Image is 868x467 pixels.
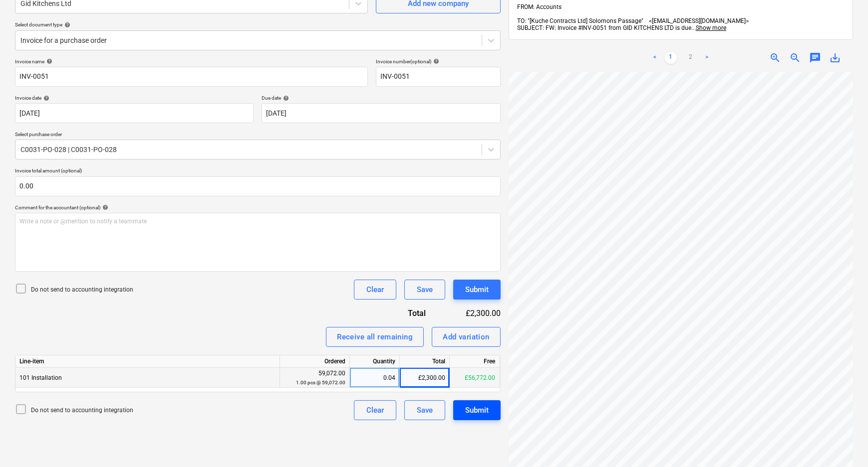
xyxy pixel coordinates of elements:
div: Invoice name [15,58,368,65]
div: Save [417,404,433,417]
div: Save [417,283,433,296]
span: 101 Installation [19,374,62,381]
a: Next page [701,52,713,64]
span: chat [809,52,821,64]
span: help [431,58,439,64]
div: 59,072.00 [284,369,345,387]
div: Free [450,355,500,368]
div: Submit [465,283,489,296]
div: Ordered [280,355,350,368]
div: Invoice date [15,95,254,101]
button: Clear [354,280,396,300]
span: help [281,95,289,101]
button: Save [404,400,445,420]
button: Add variation [432,327,501,347]
div: £2,300.00 [442,308,501,319]
div: Due date [262,95,500,101]
div: Comment for the accountant (optional) [15,204,501,211]
button: Receive all remaining [326,327,424,347]
span: zoom_out [789,52,801,64]
div: Total [371,308,442,319]
button: Submit [453,280,501,300]
div: £2,300.00 [400,368,450,388]
a: Page 2 [685,52,697,64]
span: SUBJECT: FW: Invoice #INV-0051 from GID KITCHENS LTD is due [517,24,691,31]
span: Show more [696,24,726,31]
p: Do not send to accounting integration [31,406,133,415]
span: TO: "[Kuche Contracts Ltd] Solomons Passage" <[EMAIL_ADDRESS][DOMAIN_NAME]> [517,17,749,24]
div: Invoice number (optional) [376,58,501,65]
a: Page 1 is your current page [665,52,677,64]
iframe: Chat Widget [818,419,868,467]
div: Quantity [350,355,400,368]
div: 0.04 [354,368,395,388]
div: Select document type [15,21,501,28]
div: Total [400,355,450,368]
span: FROM: Accounts [517,3,562,10]
div: Receive all remaining [337,330,413,343]
button: Submit [453,400,501,420]
div: Clear [366,283,384,296]
div: £56,772.00 [450,368,500,388]
input: Invoice total amount (optional) [15,176,501,196]
input: Invoice date not specified [15,103,254,123]
a: Previous page [649,52,661,64]
p: Select purchase order [15,131,501,140]
input: Due date not specified [262,103,500,123]
div: Clear [366,404,384,417]
span: ... [691,24,726,31]
p: Do not send to accounting integration [31,286,133,294]
div: Submit [465,404,489,417]
button: Clear [354,400,396,420]
p: Invoice total amount (optional) [15,167,501,176]
span: help [44,58,52,64]
input: Invoice name [15,67,368,87]
button: Save [404,280,445,300]
span: help [62,22,70,28]
span: save_alt [829,52,841,64]
span: help [100,204,108,210]
span: help [41,95,49,101]
div: Add variation [443,330,490,343]
span: zoom_in [769,52,781,64]
div: Line-item [15,355,280,368]
input: Invoice number [376,67,501,87]
small: 1.00 pcs @ 59,072.00 [296,380,345,385]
